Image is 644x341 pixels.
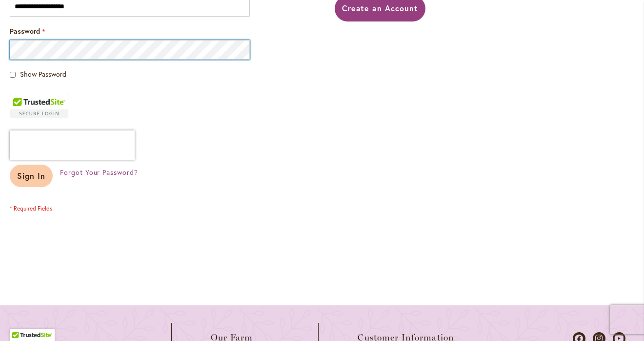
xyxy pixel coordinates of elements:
span: Password [10,26,40,36]
a: Forgot Your Password? [60,168,138,177]
div: TrustedSite Certified [10,94,68,118]
button: Sign In [10,165,53,187]
iframe: Launch Accessibility Center [7,306,35,334]
span: Show Password [20,69,66,79]
span: Sign In [17,170,45,181]
iframe: reCAPTCHA [10,130,135,160]
span: Create an Account [342,3,419,13]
